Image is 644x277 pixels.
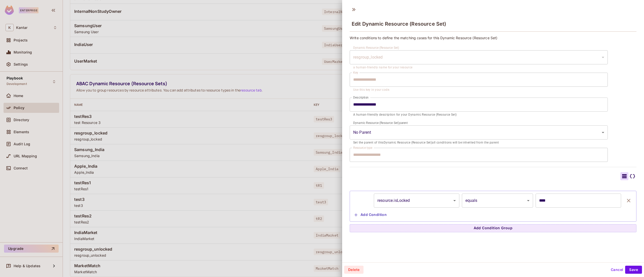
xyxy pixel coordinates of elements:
label: Key [353,70,358,75]
span: Edit Dynamic Resource (Resource Set) [352,21,446,27]
label: Dynamic Resource (Resource Set) [353,45,399,50]
button: Add Condition [352,211,389,219]
button: Delete [344,266,364,274]
label: Dynamic Resource (Resource Set) parent [353,121,408,125]
button: Save [625,266,642,274]
p: Set the parent of this Dynamic Resource (Resource Set) all conditions will be inherited from the ... [353,140,604,145]
div: resource.isLocked [374,194,459,208]
div: equals [462,194,533,208]
p: A human-friendly description for your Dynamic Resource (Resource Set) [353,112,604,117]
div: Without label [350,50,608,64]
div: Without label [350,125,608,140]
button: Cancel [609,266,625,274]
p: Write conditions to define the matching cases for this Dynamic Resource (Resource Set) [350,35,636,40]
label: Description [353,95,369,100]
p: a human-friendly name for your resource [353,65,604,70]
button: Add Condition Group [350,224,636,232]
label: Resource type [353,146,372,150]
p: Use this key in your code. [353,87,604,93]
